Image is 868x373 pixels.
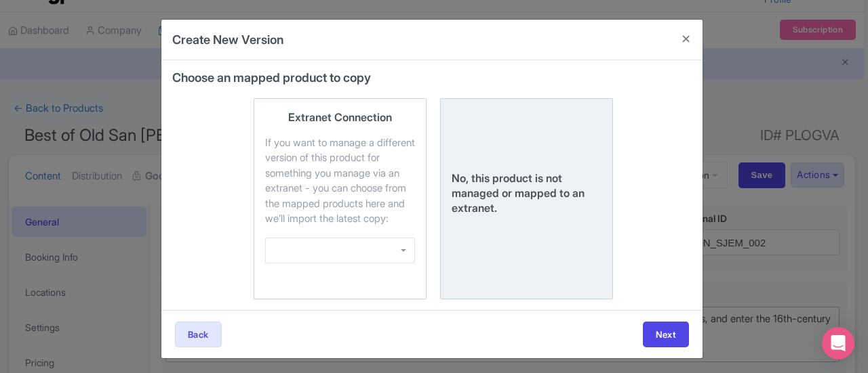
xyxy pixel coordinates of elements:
h4: Create New Version [172,30,283,49]
div: If you want to manage a different version of this product for something you manage via an extrane... [265,135,415,227]
button: Next [643,322,689,347]
div: Open Intercom Messenger [822,327,854,359]
button: Close [670,20,703,58]
h4: Choose an mapped product to copy [172,71,692,85]
input: Extranet Connection If you want to manage a different version of this product for something you m... [274,244,277,257]
button: Back [175,322,222,347]
div: Extranet Connection [288,110,392,125]
div: No, this product is not managed or mapped to an extranet. [452,171,601,215]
